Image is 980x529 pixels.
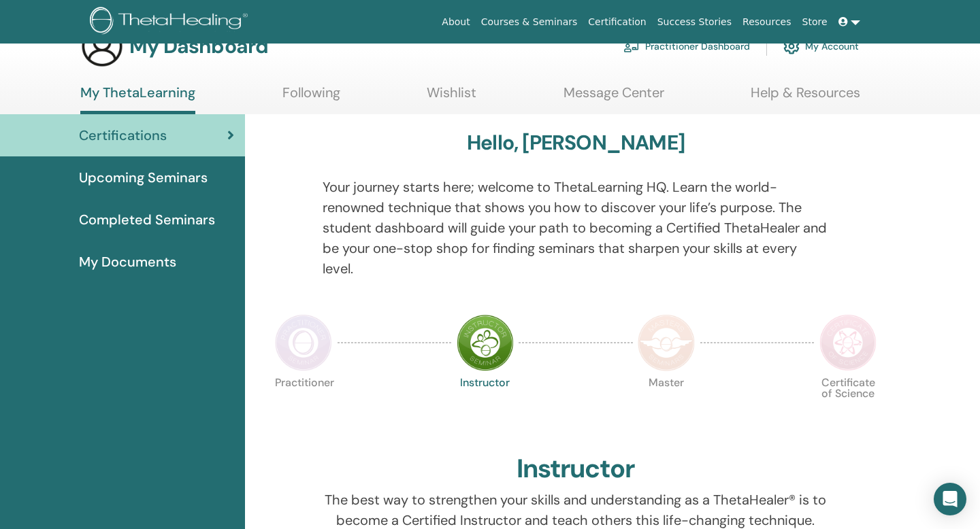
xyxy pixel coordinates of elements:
a: Wishlist [427,84,476,111]
img: chalkboard-teacher.svg [623,40,640,52]
img: cog.svg [783,35,800,58]
a: My ThetaLearning [80,84,195,114]
a: Message Center [563,84,664,111]
h3: Hello, [PERSON_NAME] [467,131,685,155]
img: Master [638,314,695,371]
a: My Account [783,31,859,61]
a: Success Stories [652,10,737,35]
p: Instructor [457,377,514,434]
span: Upcoming Seminars [79,167,208,188]
p: Certificate of Science [819,377,877,434]
p: Master [638,377,695,434]
a: Following [282,84,340,111]
img: Instructor [457,314,514,371]
span: My Documents [79,252,176,272]
p: Your journey starts here; welcome to ThetaLearning HQ. Learn the world-renowned technique that sh... [323,177,830,279]
a: Resources [737,10,797,35]
a: Courses & Seminars [476,10,583,35]
a: Help & Resources [751,84,860,111]
a: About [436,10,475,35]
h3: My Dashboard [129,34,268,58]
div: Open Intercom Messenger [934,483,966,515]
a: Certification [583,10,651,35]
img: Practitioner [275,314,332,371]
h2: Instructor [517,454,636,485]
img: generic-user-icon.jpg [80,24,124,68]
span: Certifications [79,125,167,146]
a: Practitioner Dashboard [623,31,750,61]
img: logo.png [90,7,252,37]
p: Practitioner [275,377,332,434]
a: Store [797,10,833,35]
img: Certificate of Science [819,314,877,371]
span: Completed Seminars [79,209,215,230]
